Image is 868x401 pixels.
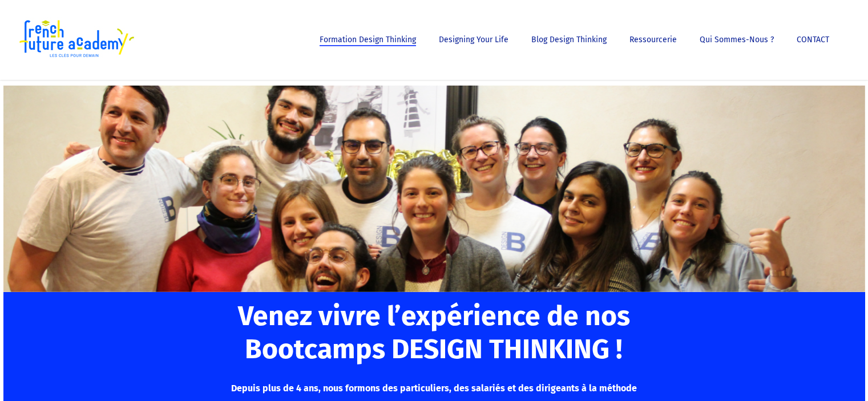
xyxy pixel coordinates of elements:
[797,35,829,44] span: CONTACT
[791,36,835,44] a: CONTACT
[238,299,630,366] span: Venez vivre l’expérience de nos Bootcamps DESIGN THINKING !
[16,17,136,63] img: French Future Academy
[320,35,416,44] span: Formation Design Thinking
[439,35,508,44] span: Designing Your Life
[526,36,612,44] a: Blog Design Thinking
[433,36,514,44] a: Designing Your Life
[624,36,683,44] a: Ressourcerie
[700,35,774,44] span: Qui sommes-nous ?
[314,36,422,44] a: Formation Design Thinking
[629,35,677,44] span: Ressourcerie
[694,36,780,44] a: Qui sommes-nous ?
[531,35,607,44] span: Blog Design Thinking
